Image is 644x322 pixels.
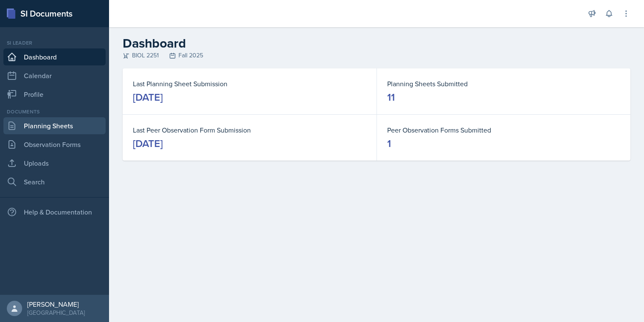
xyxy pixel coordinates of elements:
a: Observation Forms [3,136,106,153]
a: Profile [3,86,106,103]
div: BIOL 2251 Fall 2025 [123,51,630,60]
div: Help & Documentation [3,203,106,220]
div: [DATE] [133,137,163,150]
dt: Last Planning Sheet Submission [133,79,366,89]
a: Dashboard [3,48,106,65]
div: [PERSON_NAME] [27,300,85,308]
dt: Last Peer Observation Form Submission [133,125,366,135]
div: [DATE] [133,90,163,104]
a: Planning Sheets [3,117,106,134]
a: Search [3,173,106,190]
div: [GEOGRAPHIC_DATA] [27,308,85,317]
div: Documents [3,108,106,116]
h2: Dashboard [123,36,630,51]
a: Calendar [3,67,106,84]
dt: Peer Observation Forms Submitted [387,125,620,135]
dt: Planning Sheets Submitted [387,79,620,89]
div: Si leader [3,39,106,47]
div: 11 [387,90,395,104]
a: Uploads [3,155,106,172]
div: 1 [387,137,391,150]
